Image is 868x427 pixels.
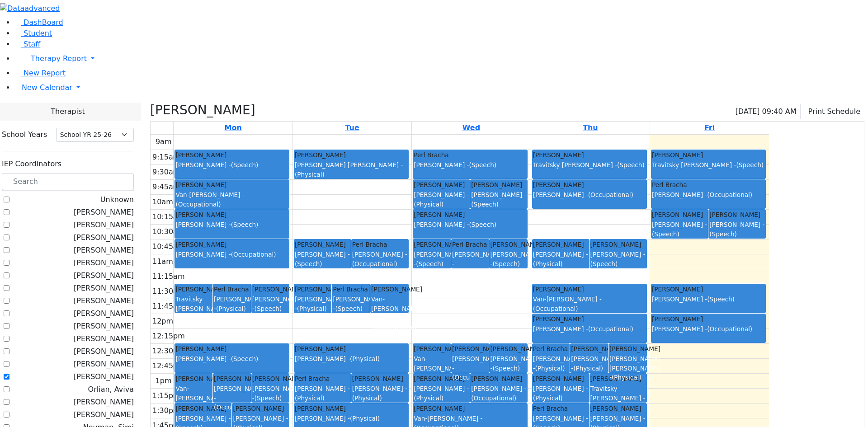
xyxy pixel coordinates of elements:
[469,161,496,169] span: (Speech)
[214,384,250,412] div: [PERSON_NAME] -
[154,375,174,386] div: 1pm
[151,197,175,207] div: 10am
[295,384,350,403] div: [PERSON_NAME] -
[533,150,646,160] div: [PERSON_NAME]
[175,295,212,322] div: Travitsky [PERSON_NAME] -
[590,374,646,383] div: [PERSON_NAME]
[295,374,350,383] div: Perl Bracha
[74,220,134,230] label: [PERSON_NAME]
[490,354,527,373] div: [PERSON_NAME] -
[214,374,250,383] div: [PERSON_NAME]
[590,384,646,412] div: Travitsky [PERSON_NAME] -
[414,220,527,229] div: [PERSON_NAME] -
[612,374,642,381] span: (Physical)
[352,260,397,267] span: (Occupational)
[461,122,482,134] a: September 24, 2025
[2,173,134,190] input: Search
[414,150,527,160] div: Perl Bracha
[471,374,527,383] div: [PERSON_NAME]
[609,344,646,353] div: [PERSON_NAME]
[333,295,369,313] div: [PERSON_NAME] -
[214,404,259,411] span: (Occupational)
[652,160,765,169] div: Travitsky [PERSON_NAME] -
[533,190,646,199] div: [PERSON_NAME] -
[295,240,350,249] div: [PERSON_NAME]
[533,404,589,413] div: Perl Bracha
[295,394,325,402] span: (Physical)
[74,296,134,306] label: [PERSON_NAME]
[533,305,578,312] span: (Occupational)
[151,226,187,237] div: 10:30am
[295,414,408,423] div: [PERSON_NAME] -
[151,346,187,357] div: 12:30pm
[652,295,765,304] div: [PERSON_NAME] -
[231,251,276,258] span: (Occupational)
[233,404,288,413] div: [PERSON_NAME]
[652,324,765,333] div: [PERSON_NAME] -
[14,40,40,48] a: Staff
[14,79,868,97] a: New Calendar
[414,201,443,208] span: (Physical)
[414,354,450,391] div: Van-[PERSON_NAME] -
[74,283,134,294] label: [PERSON_NAME]
[414,250,450,268] div: [PERSON_NAME] -
[573,365,603,372] span: (Physical)
[295,404,408,413] div: [PERSON_NAME]
[414,394,443,402] span: (Physical)
[709,220,765,239] div: [PERSON_NAME] -
[74,270,134,281] label: [PERSON_NAME]
[295,354,408,363] div: [PERSON_NAME] -
[295,160,408,179] div: [PERSON_NAME] [PERSON_NAME] -
[414,344,450,353] div: [PERSON_NAME]
[617,161,645,169] span: (Speech)
[151,316,175,327] div: 12pm
[74,346,134,357] label: [PERSON_NAME]
[231,355,259,362] span: (Speech)
[151,182,182,192] div: 9:45am
[175,344,288,353] div: [PERSON_NAME]
[151,211,187,222] div: 10:15am
[533,160,646,169] div: Travitsky [PERSON_NAME] -
[414,180,469,189] div: [PERSON_NAME]
[151,301,187,312] div: 11:45am
[151,256,175,267] div: 11am
[252,285,289,294] div: [PERSON_NAME]
[295,171,325,178] span: (Physical)
[414,190,469,209] div: [PERSON_NAME] -
[350,355,380,362] span: (Physical)
[175,250,288,259] div: [PERSON_NAME] -
[533,285,646,294] div: [PERSON_NAME]
[151,361,187,371] div: 12:45pm
[452,374,497,381] span: (Occupational)
[709,230,737,238] span: (Speech)
[175,240,288,249] div: [PERSON_NAME]
[652,285,765,294] div: [PERSON_NAME]
[471,384,527,403] div: [PERSON_NAME] -
[74,409,134,420] label: [PERSON_NAME]
[652,230,679,238] span: (Speech)
[652,150,765,160] div: [PERSON_NAME]
[571,344,608,353] div: [PERSON_NAME]
[652,190,765,199] div: [PERSON_NAME] -
[74,371,134,382] label: [PERSON_NAME]
[14,69,66,77] a: New Report
[490,250,527,268] div: [PERSON_NAME] -
[216,305,246,312] span: (Physical)
[590,260,618,267] span: (Speech)
[297,305,327,312] span: (Physical)
[231,161,259,169] span: (Speech)
[533,250,589,268] div: [PERSON_NAME] -
[652,314,765,324] div: [PERSON_NAME]
[74,359,134,370] label: [PERSON_NAME]
[295,295,331,313] div: [PERSON_NAME] -
[414,160,527,169] div: [PERSON_NAME] -
[151,241,187,252] div: 10:45am
[74,232,134,243] label: [PERSON_NAME]
[343,122,361,134] a: September 23, 2025
[452,250,489,277] div: [PERSON_NAME] -
[295,344,408,353] div: [PERSON_NAME]
[471,394,516,402] span: (Occupational)
[151,152,182,163] div: 9:15am
[175,160,288,169] div: [PERSON_NAME] -
[14,50,868,68] a: Therapy Report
